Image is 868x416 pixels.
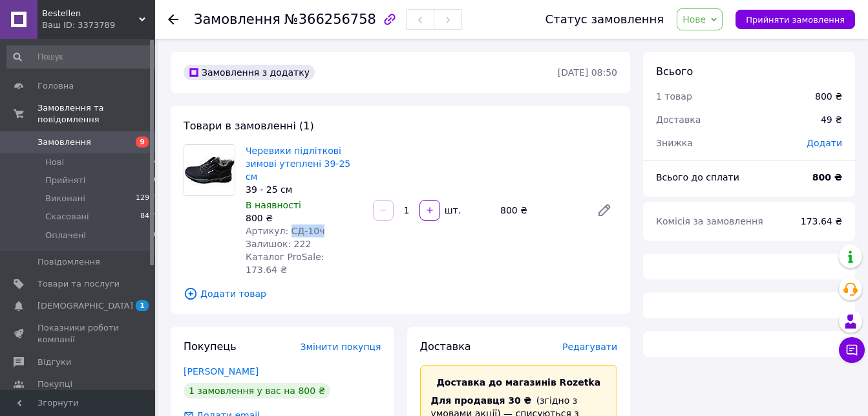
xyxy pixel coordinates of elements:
[562,342,617,352] span: Редагувати
[436,377,600,388] span: Доставка до магазинів Rozetka
[246,239,311,249] span: Залишок: 222
[184,120,314,132] span: Товари в замовленні (1)
[246,226,324,236] span: Артикул: СД-10ч
[495,201,586,219] div: 800 ₴
[246,146,350,182] a: Черевики підліткові зимові утеплені 39-25 см
[42,8,139,19] span: Bestellen
[656,65,693,78] span: Всього
[149,175,158,186] span: 20
[37,278,120,290] span: Товари та послуги
[284,12,376,27] span: №366256758
[656,91,692,102] span: 1 товар
[168,13,178,26] div: Повернутися назад
[184,145,235,195] img: Черевики підліткові зимові утеплені 39-25 см
[683,14,706,25] span: Нове
[656,172,739,182] span: Всього до сплати
[37,137,91,148] span: Замовлення
[246,212,363,224] div: 800 ₴
[184,287,617,301] span: Додати товар
[37,102,155,126] span: Замовлення та повідомлення
[45,211,89,223] span: Скасовані
[736,10,855,29] button: Прийняти замовлення
[807,138,842,148] span: Додати
[37,378,72,390] span: Покупці
[746,15,845,25] span: Прийняти замовлення
[136,300,149,311] span: 1
[184,366,259,377] a: [PERSON_NAME]
[656,115,701,125] span: Доставка
[42,19,155,31] div: Ваш ID: 3373789
[184,65,315,80] div: Замовлення з додатку
[45,175,85,186] span: Прийняті
[6,45,160,69] input: Пошук
[194,12,281,27] span: Замовлення
[591,197,617,223] a: Редагувати
[45,157,64,168] span: Нові
[45,230,86,241] span: Оплачені
[545,13,664,26] div: Статус замовлення
[37,300,133,312] span: [DEMOGRAPHIC_DATA]
[812,172,842,182] b: 800 ₴
[656,138,693,148] span: Знижка
[184,340,237,353] span: Покупець
[45,193,85,204] span: Виконані
[420,340,471,353] span: Доставка
[813,105,850,134] div: 49 ₴
[441,204,462,217] div: шт.
[656,216,763,226] span: Комісія за замовлення
[301,342,381,352] span: Змінити покупця
[246,252,324,275] span: Каталог ProSale: 173.64 ₴
[801,216,842,226] span: 173.64 ₴
[246,183,363,196] div: 39 - 25 см
[246,200,301,210] span: В наявності
[37,356,71,368] span: Відгуки
[558,67,617,78] time: [DATE] 08:50
[154,157,158,168] span: 4
[815,90,842,103] div: 800 ₴
[839,337,865,363] button: Чат з покупцем
[37,322,120,345] span: Показники роботи компанії
[37,80,74,92] span: Головна
[136,193,158,204] span: 12977
[184,383,330,399] div: 1 замовлення у вас на 800 ₴
[431,395,532,406] span: Для продавця 30 ₴
[140,211,158,223] span: 8437
[136,137,149,148] span: 9
[154,230,158,241] span: 0
[37,256,100,268] span: Повідомлення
